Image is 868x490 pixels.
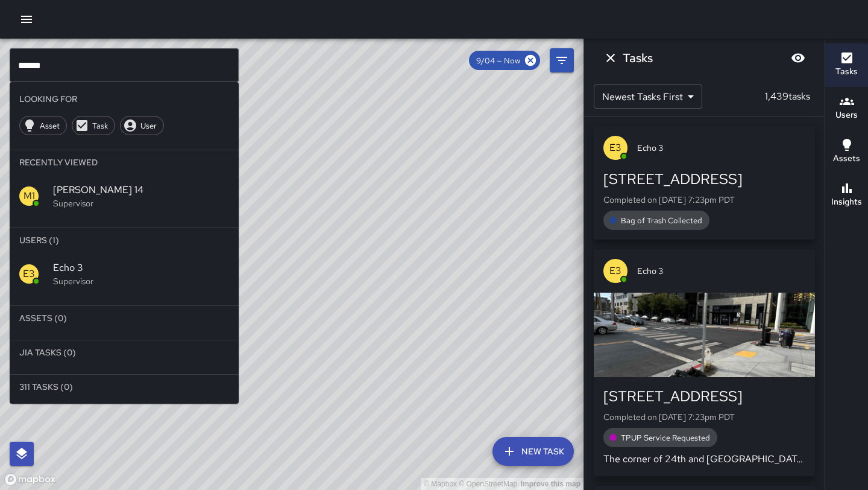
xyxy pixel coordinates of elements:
[609,264,621,278] p: E3
[825,87,868,130] button: Users
[469,51,540,70] div: 9/04 — Now
[86,121,115,131] span: Task
[72,116,115,135] div: Task
[10,375,239,399] li: 311 Tasks (0)
[637,265,805,277] span: Echo 3
[637,142,805,154] span: Echo 3
[614,215,709,226] span: Bag of Trash Collected
[24,189,35,203] p: M1
[492,437,574,466] button: New Task
[594,126,815,240] button: E3Echo 3[STREET_ADDRESS]Completed on [DATE] 7:23pm PDTBag of Trash Collected
[10,150,239,174] li: Recently Viewed
[833,152,860,165] h6: Assets
[603,411,805,423] p: Completed on [DATE] 7:23pm PDT
[53,197,229,209] p: Supervisor
[825,43,868,87] button: Tasks
[53,261,229,275] span: Echo 3
[623,48,653,68] h6: Tasks
[10,340,239,364] li: Jia Tasks (0)
[603,194,805,206] p: Completed on [DATE] 7:23pm PDT
[825,130,868,174] button: Assets
[134,121,163,131] span: User
[831,196,862,209] h6: Insights
[603,452,805,466] p: The corner of 24th and [GEOGRAPHIC_DATA] across from Highwire coffee roasters
[19,116,67,135] div: Asset
[120,116,164,135] div: User
[760,89,815,104] p: 1,439 tasks
[53,183,229,197] span: [PERSON_NAME] 14
[53,275,229,287] p: Supervisor
[594,249,815,476] button: E3Echo 3[STREET_ADDRESS]Completed on [DATE] 7:23pm PDTTPUP Service RequestedThe corner of 24th an...
[10,228,239,252] li: Users (1)
[469,56,527,66] span: 9/04 — Now
[599,46,623,70] button: Dismiss
[10,174,239,218] div: M1[PERSON_NAME] 14Supervisor
[23,267,35,281] p: E3
[786,46,810,70] button: Blur
[10,306,239,330] li: Assets (0)
[33,121,66,131] span: Asset
[603,387,805,406] div: [STREET_ADDRESS]
[550,48,574,72] button: Filters
[835,65,858,78] h6: Tasks
[10,252,239,296] div: E3Echo 3Supervisor
[825,174,868,217] button: Insights
[835,109,858,122] h6: Users
[614,433,717,443] span: TPUP Service Requested
[10,87,239,111] li: Looking For
[603,170,805,189] div: [STREET_ADDRESS]
[594,84,702,109] div: Newest Tasks First
[609,141,621,155] p: E3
